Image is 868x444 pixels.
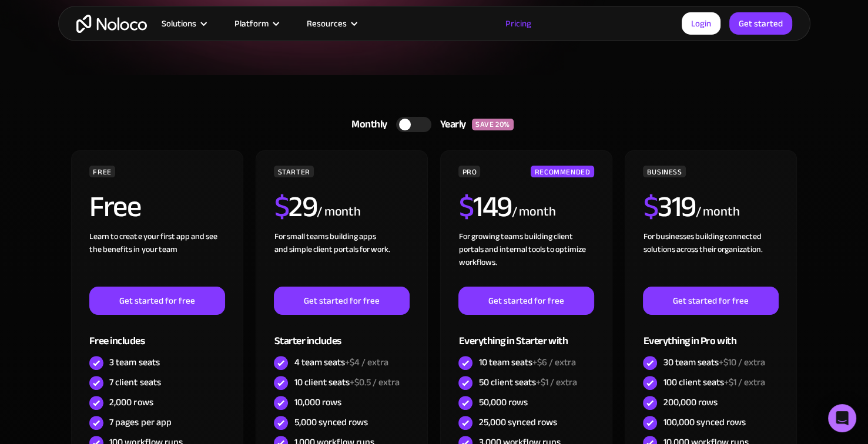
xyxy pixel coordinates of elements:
div: 4 team seats [294,356,388,369]
div: STARTER [274,166,313,177]
a: Login [682,12,720,35]
span: +$0.5 / extra [349,374,399,391]
div: Platform [234,16,269,31]
h2: 319 [643,192,695,221]
a: Get started for free [274,287,409,315]
div: 100,000 synced rows [663,416,745,429]
div: / month [695,203,739,221]
div: 30 team seats [663,356,765,369]
div: BUSINESS [643,166,685,177]
div: Everything in Starter with [458,315,594,353]
div: 3 team seats [109,356,159,369]
span: +$1 / extra [535,374,577,391]
div: Everything in Pro with [643,315,778,353]
div: 50,000 rows [478,396,527,409]
h2: 29 [274,192,317,221]
span: $ [458,179,473,234]
h2: 149 [458,192,511,221]
div: Resources [307,16,347,31]
a: Get started for free [458,287,594,315]
span: +$1 / extra [723,374,765,391]
div: Resources [292,16,370,31]
div: Free includes [89,315,224,353]
a: Get started for free [89,287,224,315]
div: 10,000 rows [294,396,341,409]
div: 100 client seats [663,376,765,389]
div: FREE [89,166,115,177]
div: 200,000 rows [663,396,717,409]
span: +$6 / extra [532,354,575,371]
span: +$4 / extra [344,354,388,371]
a: Get started [729,12,792,35]
span: +$10 / extra [718,354,765,371]
div: For small teams building apps and simple client portals for work. ‍ [274,230,409,287]
div: Learn to create your first app and see the benefits in your team ‍ [89,230,224,287]
a: Get started for free [643,287,778,315]
div: PRO [458,166,480,177]
span: $ [643,179,658,234]
div: SAVE 20% [472,119,514,130]
div: 10 team seats [478,356,575,369]
div: 10 client seats [294,376,399,389]
a: Pricing [491,16,546,31]
div: 7 client seats [109,376,160,389]
div: Yearly [431,116,472,133]
div: / month [511,203,555,221]
div: 25,000 synced rows [478,416,557,429]
div: For businesses building connected solutions across their organization. ‍ [643,230,778,287]
div: Open Intercom Messenger [828,404,856,432]
h2: Free [89,192,140,221]
div: 2,000 rows [109,396,153,409]
a: home [76,15,147,33]
div: Platform [220,16,292,31]
div: Starter includes [274,315,409,353]
div: Monthly [337,116,396,133]
div: 5,000 synced rows [294,416,367,429]
div: RECOMMENDED [531,166,594,177]
div: 50 client seats [478,376,577,389]
div: For growing teams building client portals and internal tools to optimize workflows. [458,230,594,287]
div: Solutions [162,16,196,31]
div: Solutions [147,16,220,31]
div: 7 pages per app [109,416,171,429]
span: $ [274,179,289,234]
div: / month [317,203,361,221]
